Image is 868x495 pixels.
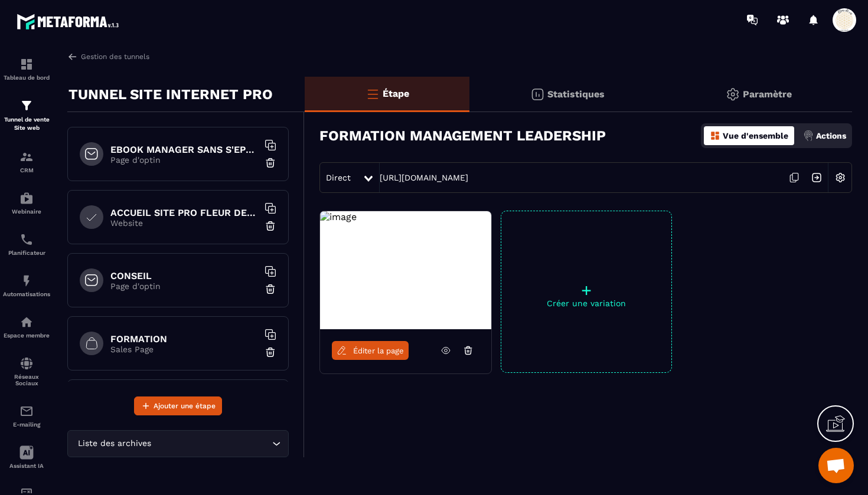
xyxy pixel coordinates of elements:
p: TUNNEL SITE INTERNET PRO [68,83,273,106]
img: formation [19,57,34,71]
img: email [19,404,34,418]
img: automations [19,315,34,329]
a: emailemailE-mailing [3,395,50,437]
p: Réseaux Sociaux [3,373,50,386]
p: Vue d'ensemble [723,131,788,140]
img: stats.20deebd0.svg [530,87,544,101]
span: Liste des archives [75,437,154,450]
a: Assistant IA [3,437,50,478]
p: Actions [816,131,846,140]
img: trash [265,220,276,232]
h6: FORMATION [110,333,258,345]
div: Ouvrir le chat [818,448,854,483]
a: formationformationTableau de bord [3,48,50,90]
p: Créer une variation [501,299,671,308]
a: formationformationTunnel de vente Site web [3,90,50,141]
img: setting-gr.5f69749f.svg [726,87,740,101]
button: Ajouter une étape [134,396,222,415]
img: formation [19,99,34,113]
p: Page d'optin [110,281,258,291]
a: Gestion des tunnels [67,51,149,62]
p: Espace membre [3,332,50,339]
p: Tunnel de vente Site web [3,116,50,132]
p: Planificateur [3,250,50,256]
p: CRM [3,167,50,173]
p: Website [110,218,258,228]
img: dashboard-orange.40269519.svg [710,130,720,141]
img: image [320,211,357,222]
a: automationsautomationsEspace membre [3,306,50,348]
img: arrow-next.bcc2205e.svg [805,166,828,189]
span: Ajouter une étape [154,400,216,412]
p: Automatisations [3,291,50,297]
p: Assistant IA [3,463,50,469]
input: Search for option [154,437,269,450]
p: E-mailing [3,421,50,428]
div: Search for option [67,430,289,457]
img: arrow [67,51,78,62]
img: logo [17,11,123,32]
a: social-networksocial-networkRéseaux Sociaux [3,348,50,395]
img: trash [265,283,276,295]
img: trash [265,157,276,169]
p: + [501,282,671,299]
img: social-network [19,356,34,371]
a: formationformationCRM [3,141,50,182]
span: Direct [326,173,351,182]
img: scheduler [19,232,34,247]
a: [URL][DOMAIN_NAME] [380,173,468,182]
h3: FORMATION MANAGEMENT LEADERSHIP [319,127,606,144]
img: automations [19,274,34,288]
h6: CONSEIL [110,270,258,281]
p: Statistiques [547,88,605,100]
img: bars-o.4a397970.svg [366,87,380,101]
img: setting-w.858f3a88.svg [829,166,851,189]
img: actions.d6e523a2.png [803,130,814,141]
p: Page d'optin [110,155,258,165]
h6: EBOOK MANAGER SANS S'EPUISER OFFERT [110,144,258,155]
a: automationsautomationsAutomatisations [3,265,50,306]
a: Éditer la page [332,341,409,360]
a: schedulerschedulerPlanificateur [3,224,50,265]
p: Sales Page [110,345,258,354]
h6: ACCUEIL SITE PRO FLEUR DE VIE [110,207,258,218]
img: trash [265,346,276,358]
p: Étape [383,88,409,99]
img: formation [19,150,34,164]
p: Tableau de bord [3,74,50,81]
a: automationsautomationsWebinaire [3,182,50,224]
p: Webinaire [3,208,50,215]
span: Éditer la page [353,346,404,355]
img: automations [19,191,34,205]
p: Paramètre [743,88,792,100]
